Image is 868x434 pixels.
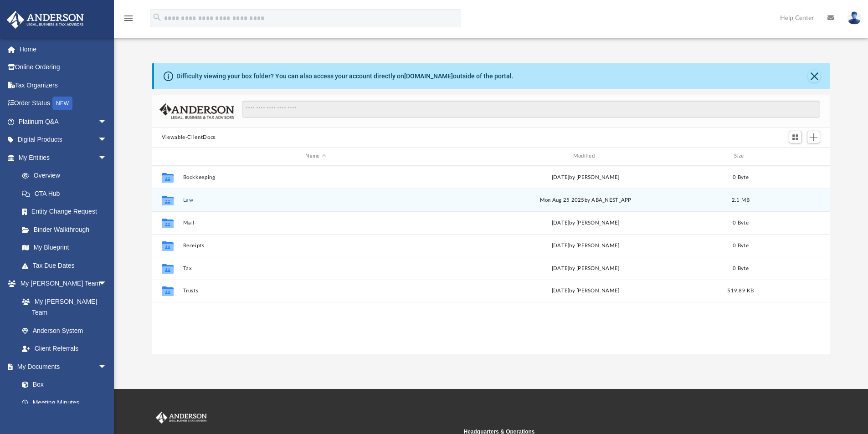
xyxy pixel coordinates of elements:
div: [DATE] by [PERSON_NAME] [452,173,718,181]
a: Binder Walkthrough [13,220,121,239]
button: Trusts [183,288,448,294]
a: Platinum Q&Aarrow_drop_down [6,112,121,131]
div: [DATE] by [PERSON_NAME] [452,264,718,272]
i: menu [123,13,134,24]
a: Entity Change Request [13,203,121,221]
i: search [152,12,162,22]
button: Viewable-ClientDocs [162,133,216,142]
span: arrow_drop_down [98,148,116,167]
button: Add [807,131,821,143]
img: Anderson Advisors Platinum Portal [154,412,209,424]
a: My [PERSON_NAME] Team [13,292,112,322]
a: Overview [13,167,121,185]
div: Mon Aug 25 2025 by ABA_NEST_APP [452,196,718,204]
button: Bookkeeping [183,174,448,180]
a: CTA Hub [13,184,121,203]
button: Receipts [183,243,448,249]
img: Anderson Advisors Platinum Portal [4,11,87,29]
div: NEW [52,97,72,110]
a: My Documentsarrow_drop_down [6,357,116,376]
div: [DATE] by [PERSON_NAME] [452,241,718,250]
a: Client Referrals [13,340,116,358]
a: [DOMAIN_NAME] [404,72,453,80]
span: 0 Byte [733,243,749,248]
a: Box [13,376,112,394]
a: menu [123,17,134,24]
div: id [763,152,827,160]
button: Tax [183,266,448,271]
button: Mail [183,220,448,226]
div: Difficulty viewing your box folder? You can also access your account directly on outside of the p... [176,71,514,81]
div: Modified [452,152,719,160]
span: arrow_drop_down [98,357,116,376]
div: [DATE] by [PERSON_NAME] [452,287,718,295]
div: Name [182,152,448,160]
div: id [156,152,179,160]
a: My Entitiesarrow_drop_down [6,148,121,167]
a: Digital Productsarrow_drop_down [6,131,121,149]
a: Online Ordering [6,58,121,77]
span: 0 Byte [733,220,749,225]
a: Tax Organizers [6,76,121,94]
button: Law [183,197,448,203]
span: 2.1 MB [731,197,750,202]
img: User Pic [847,11,861,25]
a: My [PERSON_NAME] Teamarrow_drop_down [6,275,116,293]
a: Home [6,40,121,58]
span: 0 Byte [733,174,749,179]
a: Tax Due Dates [13,256,121,275]
button: Switch to Grid View [789,131,802,143]
span: arrow_drop_down [98,275,116,293]
div: Size [722,152,759,160]
span: arrow_drop_down [98,112,116,131]
a: Meeting Minutes [13,393,116,412]
span: arrow_drop_down [98,131,116,149]
button: Close [808,70,821,82]
div: grid [152,166,831,354]
a: Anderson System [13,322,116,340]
input: Search files and folders [242,101,820,118]
span: 0 Byte [733,266,749,271]
a: My Blueprint [13,239,116,257]
div: [DATE] by [PERSON_NAME] [452,219,718,227]
span: 519.89 KB [727,288,754,293]
a: Order StatusNEW [6,94,121,113]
